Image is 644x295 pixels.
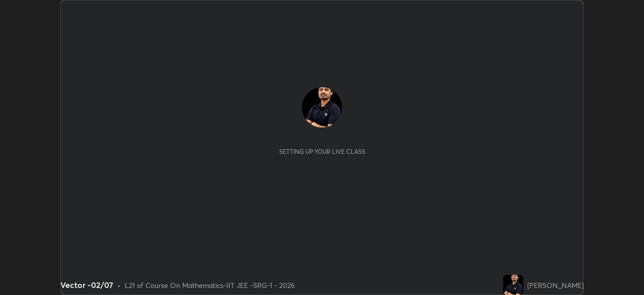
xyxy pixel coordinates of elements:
[117,280,121,290] div: •
[279,148,365,155] div: Setting up your live class
[302,87,342,128] img: 735308238763499f9048cdecfa3c01cf.jpg
[60,279,113,291] div: Vector -02/07
[503,275,523,295] img: 735308238763499f9048cdecfa3c01cf.jpg
[527,280,584,290] div: [PERSON_NAME]
[125,280,295,290] div: L21 of Course On Mathematics-IIT JEE -SRG-1 - 2026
